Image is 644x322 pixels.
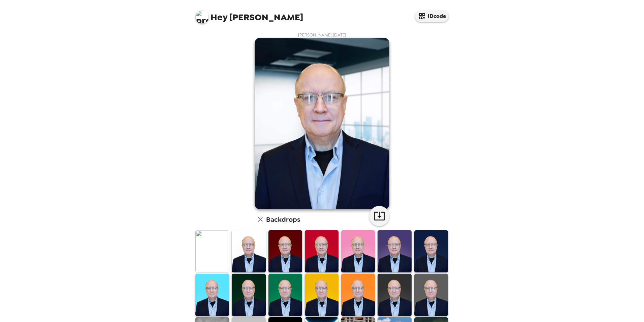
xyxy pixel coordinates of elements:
[266,214,300,225] h6: Backdrops
[211,11,227,23] span: Hey
[195,230,229,272] img: Original
[195,7,303,22] span: [PERSON_NAME]
[195,10,209,24] img: profile pic
[255,38,389,209] img: user
[298,32,346,38] span: [PERSON_NAME] , [DATE]
[415,10,449,22] button: IDcode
